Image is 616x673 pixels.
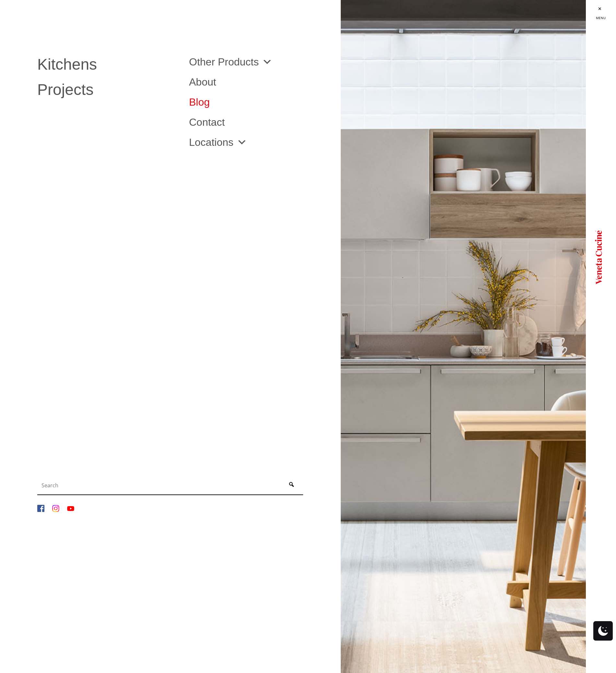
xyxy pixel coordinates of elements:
a: Locations [189,137,247,147]
a: Other Products [189,57,272,67]
img: Instagram [52,505,59,512]
a: Kitchens [37,57,179,72]
img: Facebook [37,505,44,512]
a: About [189,77,331,87]
input: Search [39,479,281,492]
img: Logo [595,228,602,286]
a: Projects [37,82,179,98]
a: Blog [189,97,331,107]
a: Contact [189,117,331,127]
img: YouTube [67,505,74,512]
